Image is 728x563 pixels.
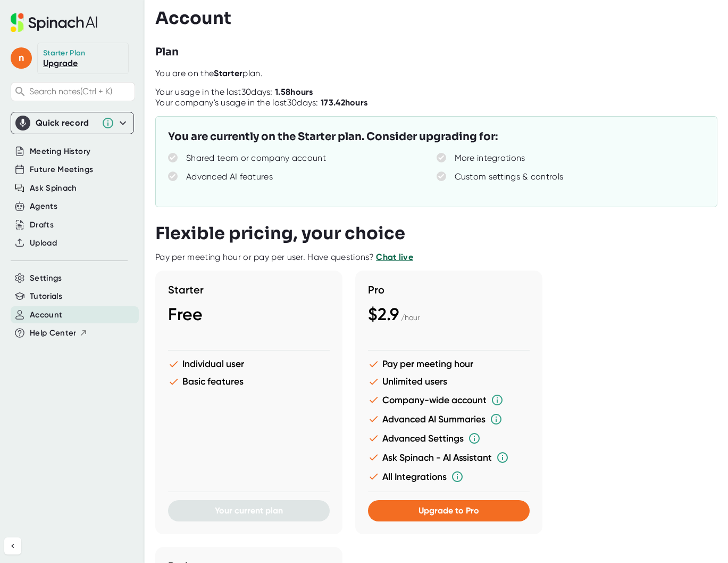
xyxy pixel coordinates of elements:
b: 173.42 hours [321,97,367,108]
a: Upgrade [43,58,78,68]
span: Search notes (Ctrl + K) [29,86,132,96]
div: Advanced AI features [186,172,273,182]
div: Quick record [15,112,129,134]
h3: Starter [168,283,330,296]
div: Quick record [36,118,96,128]
li: Basic features [168,376,330,387]
h3: Flexible pricing, your choice [155,223,405,243]
button: Account [30,309,62,321]
button: Upload [30,237,57,249]
button: Settings [30,272,62,284]
button: Ask Spinach [30,182,77,194]
h3: Account [155,8,231,28]
li: Unlimited users [368,376,530,387]
li: Individual user [168,358,330,370]
h3: Pro [368,283,530,296]
div: Custom settings & controls [455,172,564,182]
button: Your current plan [168,500,330,521]
h3: Plan [155,44,179,60]
button: Upgrade to Pro [368,500,530,521]
div: Pay per meeting hour or pay per user. Have questions? [155,252,413,263]
button: Future Meetings [30,164,93,176]
button: Collapse sidebar [4,537,21,554]
button: Meeting History [30,145,90,158]
li: Company-wide account [368,394,530,406]
button: Agents [30,200,57,213]
span: Upgrade to Pro [419,505,479,516]
div: Your usage in the last 30 days: [155,87,313,97]
h3: You are currently on the Starter plan. Consider upgrading for: [168,129,498,145]
li: Pay per meeting hour [368,358,530,370]
span: $2.9 [368,304,399,324]
div: Your company's usage in the last 30 days: [155,97,367,108]
div: Shared team or company account [186,153,326,164]
li: All Integrations [368,470,530,483]
span: Your current plan [215,505,283,516]
div: Starter Plan [43,48,86,58]
li: Ask Spinach - AI Assistant [368,451,530,464]
button: Help Center [30,327,88,339]
a: Chat live [376,252,413,262]
b: 1.58 hours [275,87,313,97]
span: You are on the plan. [155,68,263,78]
div: More integrations [455,153,525,164]
span: Help Center [30,327,77,339]
b: Starter [214,68,242,78]
button: Drafts [30,219,54,231]
span: / hour [401,313,420,322]
li: Advanced Settings [368,432,530,445]
button: Tutorials [30,290,62,303]
li: Advanced AI Summaries [368,413,530,426]
span: Free [168,304,203,324]
span: n [11,47,32,69]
